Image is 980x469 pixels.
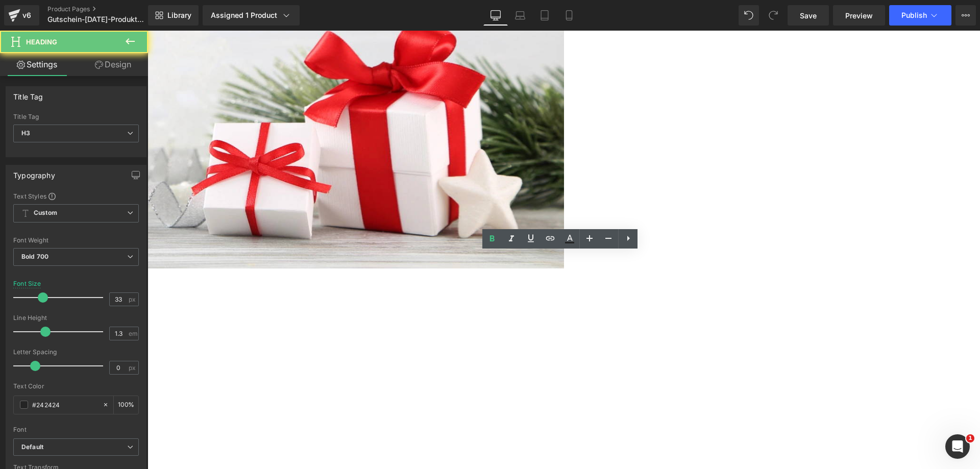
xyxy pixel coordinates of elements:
[833,5,885,26] a: Preview
[32,399,97,410] input: Color
[13,165,55,180] div: Typography
[483,5,508,26] a: Desktop
[13,113,139,120] div: Title Tag
[47,5,165,13] a: Product Pages
[21,443,43,452] i: Default
[76,53,150,76] a: Design
[13,383,139,390] div: Text Color
[21,129,30,137] b: H3
[129,296,137,303] span: px
[129,364,137,371] span: px
[129,330,137,337] span: em
[901,11,927,19] span: Publish
[114,396,138,414] div: %
[13,87,43,101] div: Title Tag
[508,5,532,26] a: Laptop
[13,237,139,244] div: Font Weight
[47,15,145,23] span: Gutschein-[DATE]-Produktseite [SHOMUGO 2025-09]
[763,5,783,26] button: Redo
[13,426,139,433] div: Font
[889,5,951,26] button: Publish
[21,253,48,260] b: Bold 700
[167,11,191,20] span: Library
[845,10,873,21] span: Preview
[13,192,139,200] div: Text Styles
[13,349,139,356] div: Letter Spacing
[739,5,759,26] button: Undo
[557,5,581,26] a: Mobile
[148,5,199,26] a: New Library
[26,38,57,46] span: Heading
[966,434,974,442] span: 1
[532,5,557,26] a: Tablet
[955,5,976,26] button: More
[800,10,817,21] span: Save
[13,280,41,287] div: Font Size
[4,5,39,26] a: v6
[945,434,970,459] iframe: Intercom live chat
[34,209,57,217] b: Custom
[13,314,139,322] div: Line Height
[211,10,291,20] div: Assigned 1 Product
[20,9,33,22] div: v6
